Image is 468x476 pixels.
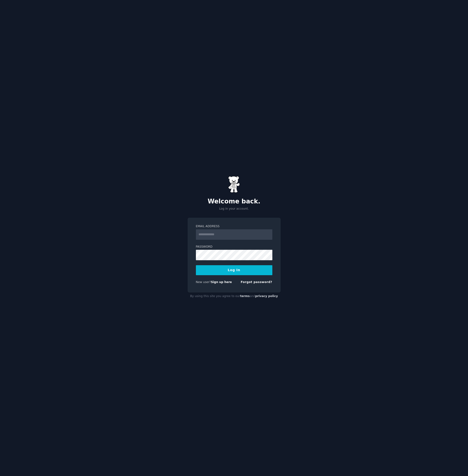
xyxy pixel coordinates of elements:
div: By using this site you agree to our and [188,293,281,300]
label: Email Address [196,224,272,229]
p: Log in your account. [188,207,281,211]
img: Gummy Bear [228,176,240,193]
a: Sign up here [211,280,232,284]
a: privacy policy [255,294,278,298]
h2: Welcome back. [188,198,281,205]
button: Log In [196,265,272,275]
span: New user? [196,280,211,284]
a: Forgot password? [241,280,272,284]
label: Password [196,245,272,249]
a: terms [240,294,250,298]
